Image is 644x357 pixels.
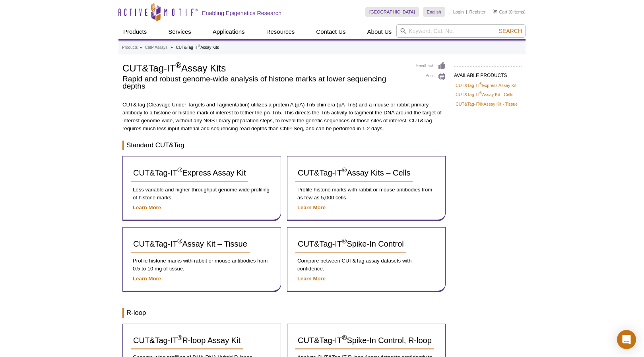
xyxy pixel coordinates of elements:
a: CUT&Tag-IT® Assay Kit - Tissue [456,100,518,108]
a: English [423,7,445,17]
span: CUT&Tag-IT Spike-In Control, R-loop [298,336,432,345]
a: Register [469,9,485,15]
li: » [140,45,142,50]
span: CUT&Tag-IT Express Assay Kit [133,168,246,177]
p: Less variable and higher-throughput genome-wide profiling of histone marks. [131,186,273,202]
sup: ® [342,238,347,245]
a: CUT&Tag-IT®R-loop Assay Kit [131,332,243,349]
span: CUT&Tag-IT Assay Kit – Tissue [133,239,247,248]
a: Learn More [133,276,161,282]
img: Your Cart [493,10,497,14]
sup: ® [177,334,182,342]
a: Learn More [297,276,326,282]
a: Products [122,44,138,51]
li: » [171,45,173,50]
span: Search [499,28,522,34]
sup: ® [175,61,181,69]
span: CUT&Tag-IT Spike-In Control [298,239,404,248]
a: ChIP Assays [145,44,168,51]
h1: CUT&Tag-IT Assay Kits [122,62,408,73]
a: Learn More [297,205,326,210]
sup: ® [342,334,347,342]
a: Learn More [133,205,161,210]
li: | [466,7,467,17]
div: Open Intercom Messenger [617,330,636,349]
a: Services [163,24,196,39]
a: About Us [363,24,397,39]
span: CUT&Tag-IT R-loop Assay Kit [133,336,241,345]
button: Search [497,27,524,35]
a: CUT&Tag-IT®Spike-In Control, R-loop [295,332,434,349]
span: CUT&Tag-IT Assay Kits – Cells [298,168,410,177]
a: Resources [262,24,300,39]
input: Keyword, Cat. No. [396,24,526,38]
p: CUT&Tag (Cleavage Under Targets and Tagmentation) utilizes a protein A (pA) Tn5 chimera (pA-Tn5) ... [122,101,446,133]
sup: ® [342,167,347,174]
p: Profile histone marks with rabbit or mouse antibodies from as few as 5,000 cells. [295,186,437,202]
h2: Rapid and robust genome-wide analysis of histone marks at lower sequencing depths [122,75,408,90]
sup: ® [177,238,182,245]
a: Print [416,72,446,81]
h3: Standard CUT&Tag [122,141,446,150]
sup: ® [479,82,482,86]
p: Profile histone marks with rabbit or mouse antibodies from 0.5 to 10 mg of tissue. [131,257,273,273]
sup: ® [479,91,482,95]
h2: Enabling Epigenetics Research [202,10,281,17]
a: Applications [208,24,250,39]
h2: AVAILABLE PRODUCTS [454,66,522,81]
a: [GEOGRAPHIC_DATA] [365,7,419,17]
a: CUT&Tag-IT®Assay Kits – Cells [295,164,413,182]
a: Products [118,24,151,39]
li: (0 items) [493,7,526,17]
a: Cart [493,9,507,15]
a: Login [453,9,464,15]
p: Compare between CUT&Tag assay datasets with confidence. [295,257,437,273]
a: CUT&Tag-IT®Assay Kit – Tissue [131,235,250,253]
a: CUT&Tag-IT®Spike-In Control [295,235,406,253]
a: CUT&Tag-IT®Express Assay Kit [456,82,516,89]
a: Contact Us [311,24,350,39]
li: CUT&Tag-IT Assay Kits [176,45,219,50]
a: CUT&Tag-IT®Express Assay Kit [131,164,248,182]
h3: R-loop [122,308,446,318]
a: CUT&Tag-IT®Assay Kit - Cells [456,91,513,98]
sup: ® [177,167,182,174]
a: Feedback [416,62,446,70]
sup: ® [198,44,200,48]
